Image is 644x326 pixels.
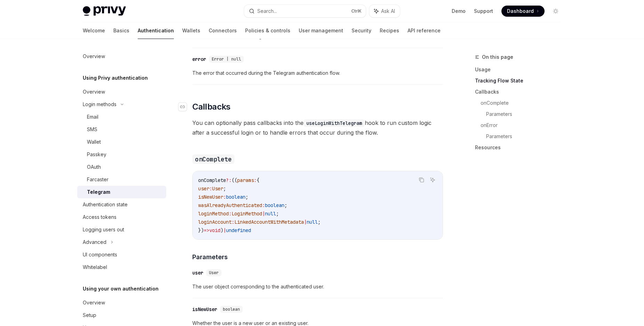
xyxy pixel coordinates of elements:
a: Overview [77,296,166,309]
span: undefined [226,227,251,233]
span: | [223,227,226,233]
span: ; [276,210,279,217]
a: Farcaster [77,173,166,186]
div: Overview [83,88,105,96]
a: Setup [77,309,166,321]
span: The user object corresponding to the authenticated user. [192,283,443,291]
code: onComplete [192,154,234,164]
a: Overview [77,50,166,63]
span: ; [245,194,248,200]
a: Wallet [77,136,166,148]
a: Demo [452,8,466,15]
a: User management [299,22,343,39]
span: onComplete [198,177,226,183]
span: Ctrl K [351,8,362,14]
span: null [265,210,276,217]
span: You can optionally pass callbacks into the hook to run custom logic after a successful login or t... [192,118,443,137]
span: loginAccount [198,219,232,225]
div: Telegram [87,188,110,196]
div: Farcaster [87,175,108,184]
span: : [254,177,257,183]
div: Email [87,113,98,121]
div: Overview [83,52,105,61]
a: Authentication state [77,198,166,211]
span: LinkedAccountWithMetadata [234,219,304,225]
a: OAuth [77,161,166,173]
a: onComplete [481,97,567,109]
span: boolean [223,307,240,312]
span: null [307,219,318,225]
span: The error that occurred during the Telegram authentication flow. [192,69,443,77]
a: Usage [475,64,567,75]
a: Logging users out [77,223,166,236]
a: Policies & controls [245,22,290,39]
div: Setup [83,311,96,319]
span: boolean [226,194,245,200]
div: user [192,269,203,276]
img: light logo [83,6,126,16]
div: OAuth [87,163,101,171]
span: Ask AI [381,8,395,15]
span: (( [232,177,237,183]
a: Basics [113,22,129,39]
div: UI components [83,251,117,259]
a: SMS [77,123,166,136]
a: Authentication [138,22,174,39]
div: Logging users out [83,225,124,234]
span: isNewUser [198,194,223,200]
span: ; [318,219,321,225]
a: Email [77,111,166,123]
div: Advanced [83,238,106,246]
span: user [198,185,209,192]
a: Navigate to header [178,101,192,112]
span: params [237,177,254,183]
div: Passkey [87,150,106,159]
a: Welcome [83,22,105,39]
div: Login methods [83,100,116,109]
button: Search...CtrlK [244,5,366,17]
span: loginMethod [198,210,229,217]
span: ; [223,185,226,192]
a: Resources [475,142,567,153]
span: : [223,194,226,200]
a: Tracking Flow State [475,75,567,86]
a: Parameters [486,109,567,120]
h5: Using Privy authentication [83,74,148,82]
span: | [304,219,307,225]
a: Telegram [77,186,166,198]
a: Overview [77,86,166,98]
span: LoginMethod [232,210,262,217]
a: UI components [77,248,166,261]
button: Copy the contents from the code block [417,175,426,184]
span: : [232,219,234,225]
a: Access tokens [77,211,166,223]
button: Ask AI [428,175,437,184]
div: SMS [87,125,97,134]
a: Dashboard [501,6,545,17]
button: Ask AI [369,5,400,17]
a: onError [481,120,567,131]
span: { [257,177,259,183]
span: }) [198,227,204,233]
span: | [262,210,265,217]
button: Toggle dark mode [550,6,561,17]
span: ?: [226,177,232,183]
a: Security [352,22,371,39]
span: boolean [265,202,284,208]
code: useLoginWithTelegram [304,119,365,127]
span: : [229,210,232,217]
a: Support [474,8,493,15]
span: User [209,270,219,276]
div: Overview [83,299,105,307]
a: Passkey [77,148,166,161]
span: => [204,227,209,233]
span: Callbacks [192,101,231,112]
div: error [192,56,206,63]
a: Callbacks [475,86,567,97]
a: Parameters [486,131,567,142]
span: Error | null [212,56,241,62]
span: : [209,185,212,192]
span: wasAlreadyAuthenticated [198,202,262,208]
h5: Using your own authentication [83,285,159,293]
div: Whitelabel [83,263,107,271]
